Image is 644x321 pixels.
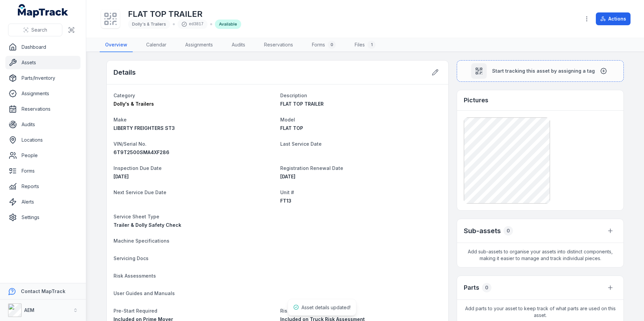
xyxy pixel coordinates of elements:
a: Settings [5,211,80,224]
span: Risk Assessment needed? [280,308,342,314]
h3: Parts [464,283,479,292]
span: User Guides and Manuals [114,290,175,296]
a: Calendar [141,38,172,52]
div: 0 [482,283,491,292]
h2: Sub-assets [464,226,501,236]
a: Assignments [180,38,218,52]
span: Machine Specifications [114,238,169,244]
span: Inspection Due Date [114,165,162,171]
span: Dolly's & Trailers [132,22,166,27]
span: Model [280,117,295,122]
span: 6T9T2500SMA4XF286 [114,149,169,155]
a: Files1 [349,38,381,52]
span: Make [114,117,127,122]
a: Audits [5,118,80,131]
div: ed3817 [178,20,207,29]
a: People [5,149,80,162]
a: Locations [5,133,80,147]
time: 23/01/2026, 12:00:00 am [114,174,129,179]
span: Pre-Start Required [114,308,157,314]
div: 1 [367,41,376,49]
span: Service Sheet Type [114,214,159,219]
h2: Details [114,68,136,77]
span: Start tracking this asset by assigning a tag [492,68,595,74]
div: 0 [328,41,336,49]
h1: FLAT TOP TRAILER [128,9,241,20]
span: Servicing Docs [114,255,149,261]
a: Dashboard [5,40,80,54]
span: LIBERTY FREIGHTERS ST3 [114,125,175,131]
span: Trailer & Dolly Safety Check [114,222,181,228]
button: Search [8,24,62,36]
a: Alerts [5,195,80,209]
a: Parts/Inventory [5,71,80,85]
span: FT13 [280,198,291,204]
span: FLAT TOP TRAILER [280,101,324,107]
span: VIN/Serial No. [114,141,147,147]
div: Available [215,20,241,29]
span: Search [31,27,47,33]
span: Registration Renewal Date [280,165,343,171]
span: Category [114,93,135,98]
span: FLAT TOP [280,125,303,131]
a: Overview [100,38,133,52]
h3: Pictures [464,96,488,105]
span: Add sub-assets to organise your assets into distinct components, making it easier to manage and t... [457,243,623,267]
strong: AEM [24,307,34,313]
span: [DATE] [280,174,295,179]
span: [DATE] [114,174,129,179]
a: Audits [226,38,251,52]
span: Unit # [280,189,294,195]
time: 23/12/2025, 12:00:00 am [280,174,295,179]
a: Forms [5,164,80,178]
div: 0 [504,226,513,236]
span: Next Service Due Date [114,189,166,195]
a: MapTrack [18,4,68,17]
a: Reservations [259,38,298,52]
a: Assignments [5,87,80,100]
strong: Contact MapTrack [21,288,65,294]
button: Start tracking this asset by assigning a tag [457,60,624,82]
a: Reports [5,180,80,193]
span: Asset details updated! [301,305,351,310]
button: Actions [596,12,631,25]
span: Description [280,93,307,98]
a: Assets [5,56,80,69]
span: Dolly's & Trailers [114,101,154,107]
a: Forms0 [307,38,341,52]
span: Risk Assessments [114,273,156,279]
a: Reservations [5,102,80,116]
span: Last Service Date [280,141,322,147]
